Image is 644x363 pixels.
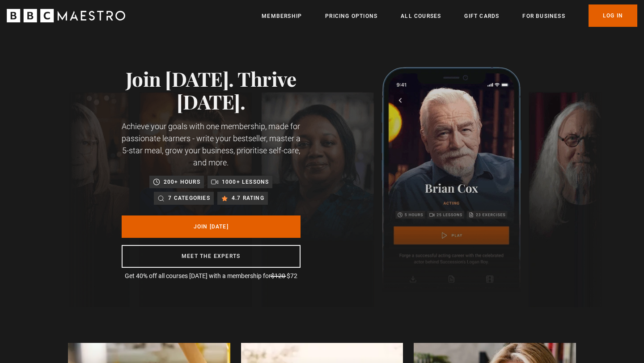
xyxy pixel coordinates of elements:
[271,272,285,279] span: $120
[122,245,301,268] a: Meet the experts
[122,215,301,238] a: Join [DATE]
[168,194,210,203] p: 7 categories
[287,272,297,279] span: $72
[164,177,200,186] p: 200+ hours
[222,177,269,186] p: 1000+ lessons
[122,120,301,169] p: Achieve your goals with one membership, made for passionate learners - write your bestseller, mas...
[122,271,301,281] p: Get 40% off all courses [DATE] with a membership for
[122,67,301,113] h1: Join [DATE]. Thrive [DATE].
[232,194,264,203] p: 4.7 rating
